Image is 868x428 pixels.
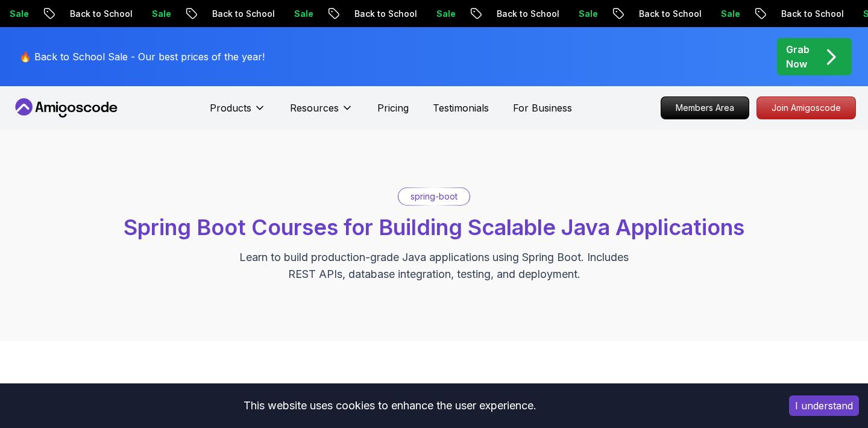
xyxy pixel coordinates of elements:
[472,8,554,20] p: Back to School
[696,8,735,20] p: Sale
[19,49,265,64] p: 🔥 Back to School Sale - Our best prices of the year!
[661,96,749,119] a: Members Area
[756,96,856,119] a: Join Amigoscode
[410,190,458,203] p: spring-boot
[187,8,269,20] p: Back to School
[269,8,308,20] p: Sale
[127,8,166,20] p: Sale
[290,101,353,125] button: Resources
[786,42,810,71] p: Grab Now
[231,249,637,283] p: Learn to build production-grade Java applications using Spring Boot. Includes REST APIs, database...
[210,101,266,125] button: Products
[433,101,489,115] a: Testimonials
[513,101,572,115] a: For Business
[124,214,744,241] span: Spring Boot Courses for Building Scalable Java Applications
[756,8,838,20] p: Back to School
[661,97,749,119] p: Members Area
[290,101,339,115] p: Resources
[45,8,127,20] p: Back to School
[614,8,696,20] p: Back to School
[789,395,859,416] button: Accept cookies
[412,8,450,20] p: Sale
[757,97,855,119] p: Join Amigoscode
[554,8,593,20] p: Sale
[9,392,771,419] div: This website uses cookies to enhance the user experience.
[330,8,412,20] p: Back to School
[210,101,251,115] p: Products
[377,101,409,115] a: Pricing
